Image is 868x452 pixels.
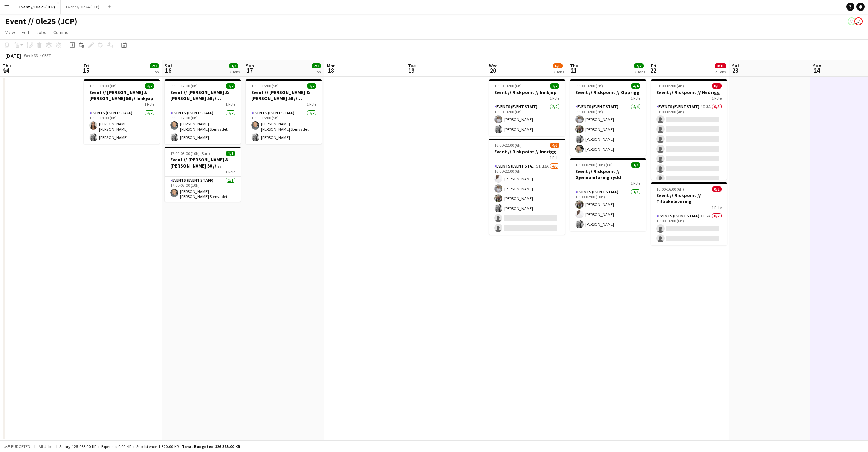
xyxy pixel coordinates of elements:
[634,63,644,68] span: 7/7
[854,17,863,25] app-user-avatar: Ole Rise
[2,66,11,74] span: 14
[570,188,646,231] app-card-role: Events (Event Staff)3/316:00-02:00 (10h)[PERSON_NAME][PERSON_NAME][PERSON_NAME]
[489,149,565,155] h3: Event // Riskpoint // Innrigg
[246,63,254,69] span: Sun
[5,29,15,35] span: View
[656,83,684,89] span: 01:00-05:00 (4h)
[634,69,645,74] div: 2 Jobs
[3,28,18,37] a: View
[489,79,565,136] app-job-card: 10:00-16:00 (6h)2/2Event // Riskpoint // Innkjøp1 RoleEvents (Event Staff)2/210:00-16:00 (6h)[PER...
[84,63,89,69] span: Fri
[61,0,105,14] button: Event //Ole24 (JCP)
[246,89,322,101] h3: Event // [PERSON_NAME] & [PERSON_NAME] 50 // Nedrigg + tilbakelevering
[327,63,336,69] span: Mon
[165,157,241,169] h3: Event // [PERSON_NAME] & [PERSON_NAME] 50 // Gjennomføring
[170,83,198,89] span: 09:00-17:00 (8h)
[165,109,241,144] app-card-role: Events (Event Staff)2/209:00-17:00 (8h)[PERSON_NAME] [PERSON_NAME] Stenvadet[PERSON_NAME]
[144,102,154,107] span: 1 Role
[36,29,46,35] span: Jobs
[494,83,522,89] span: 10:00-16:00 (6h)
[226,151,235,156] span: 1/1
[550,143,559,148] span: 4/6
[651,79,727,180] app-job-card: 01:00-05:00 (4h)0/8Event // Riskpoint // Nedrigg1 RoleEvents (Event Staff)4I3A0/801:00-05:00 (4h)
[575,83,603,89] span: 09:00-16:00 (7h)
[570,158,646,231] app-job-card: 16:00-02:00 (10h) (Fri)3/3Event // Riskpoint // Gjennomføring rydd1 RoleEvents (Event Staff)3/316...
[165,147,241,202] div: 17:00-03:00 (10h) (Sun)1/1Event // [PERSON_NAME] & [PERSON_NAME] 50 // Gjennomføring1 RoleEvents ...
[84,89,160,101] h3: Event // [PERSON_NAME] & [PERSON_NAME] 50 // Innkjøp
[89,83,117,89] span: 10:00-18:00 (8h)
[570,103,646,156] app-card-role: Events (Event Staff)4/409:00-16:00 (7h)[PERSON_NAME][PERSON_NAME][PERSON_NAME][PERSON_NAME]
[84,109,160,144] app-card-role: Events (Event Staff)2/210:00-18:00 (8h)[PERSON_NAME] [PERSON_NAME][PERSON_NAME]
[165,63,172,69] span: Sat
[569,66,578,74] span: 21
[150,63,159,68] span: 2/2
[5,52,21,59] div: [DATE]
[731,66,739,74] span: 23
[326,66,336,74] span: 18
[251,83,279,89] span: 10:00-15:00 (5h)
[651,182,727,245] app-job-card: 10:00-16:00 (6h)0/2Event // Riskpoint // Tilbakelevering1 RoleEvents (Event Staff)1I2A0/210:00-16...
[488,66,498,74] span: 20
[489,103,565,136] app-card-role: Events (Event Staff)2/210:00-16:00 (6h)[PERSON_NAME][PERSON_NAME]
[312,63,321,68] span: 2/2
[732,63,739,69] span: Sat
[83,66,89,74] span: 15
[715,69,726,74] div: 2 Jobs
[84,79,160,144] div: 10:00-18:00 (8h)2/2Event // [PERSON_NAME] & [PERSON_NAME] 50 // Innkjøp1 RoleEvents (Event Staff)...
[307,83,316,89] span: 2/2
[407,66,416,74] span: 19
[408,63,416,69] span: Tue
[145,83,154,89] span: 2/2
[3,63,11,69] span: Thu
[570,63,578,69] span: Thu
[170,151,210,156] span: 17:00-03:00 (10h) (Sun)
[246,109,322,144] app-card-role: Events (Event Staff)2/210:00-15:00 (5h)[PERSON_NAME] [PERSON_NAME] Stenvadet[PERSON_NAME]
[307,102,316,107] span: 1 Role
[42,53,51,58] div: CEST
[494,143,522,148] span: 16:00-22:00 (6h)
[570,79,646,156] app-job-card: 09:00-16:00 (7h)4/4Event // Riskpoint // Opprigg1 RoleEvents (Event Staff)4/409:00-16:00 (7h)[PER...
[812,66,821,74] span: 24
[489,139,565,235] app-job-card: 16:00-22:00 (6h)4/6Event // Riskpoint // Innrigg1 RoleEvents (Event Staff)5I13A4/616:00-22:00 (6h...
[712,96,722,101] span: 1 Role
[37,444,54,449] span: All jobs
[226,83,235,89] span: 2/2
[34,28,49,37] a: Jobs
[715,63,726,68] span: 0/10
[22,29,29,35] span: Edit
[651,192,727,204] h3: Event // Riskpoint // Tilbakelevering
[712,186,722,192] span: 0/2
[59,444,240,449] div: Salary 125 065.00 KR + Expenses 0.00 KR + Subsistence 1 320.00 KR =
[651,63,656,69] span: Fri
[651,212,727,245] app-card-role: Events (Event Staff)1I2A0/210:00-16:00 (6h)
[570,89,646,95] h3: Event // Riskpoint // Opprigg
[11,444,31,449] span: Budgeted
[165,79,241,144] app-job-card: 09:00-17:00 (8h)2/2Event // [PERSON_NAME] & [PERSON_NAME] 50 // Opprigg1 RoleEvents (Event Staff)...
[19,28,32,37] a: Edit
[246,79,322,144] app-job-card: 10:00-15:00 (5h)2/2Event // [PERSON_NAME] & [PERSON_NAME] 50 // Nedrigg + tilbakelevering1 RoleEv...
[631,83,640,89] span: 4/4
[553,69,564,74] div: 2 Jobs
[53,29,68,35] span: Comms
[848,17,856,25] app-user-avatar: Ole Rise
[165,89,241,101] h3: Event // [PERSON_NAME] & [PERSON_NAME] 50 // Opprigg
[150,69,159,74] div: 1 Job
[51,28,71,37] a: Comms
[550,83,559,89] span: 2/2
[550,155,559,160] span: 1 Role
[712,205,722,210] span: 1 Role
[570,168,646,180] h3: Event // Riskpoint // Gjennomføring rydd
[650,66,656,74] span: 22
[229,63,238,68] span: 3/3
[631,162,640,168] span: 3/3
[14,0,61,14] button: Event // Ole25 (JCP)
[245,66,254,74] span: 17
